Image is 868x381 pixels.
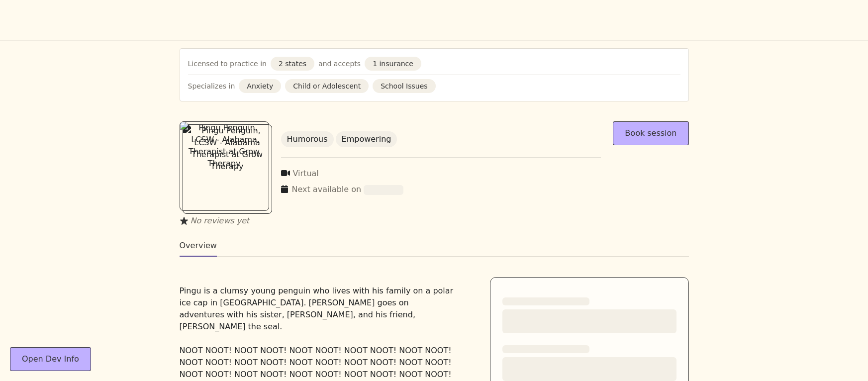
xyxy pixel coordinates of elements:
[188,57,680,71] li: Licensed to practice in and accepts
[281,131,334,147] div: Humorous
[180,215,250,227] div: No reviews yet
[285,79,369,93] div: Child or Adolescent
[271,57,314,71] div: 2 states
[180,239,217,257] button: Overview
[188,79,680,93] li: Specializes in
[613,121,688,145] a: Book session
[10,347,91,371] button: Open Dev Info
[180,48,689,101] button: Licensed to practice in2 statesand accepts1 insuranceSpecializes inAnxietyChild or AdolescentScho...
[293,169,319,178] span: Virtual
[292,185,362,194] span: Next available on
[239,79,281,93] div: Anxiety
[336,131,397,147] div: Empowering
[180,285,454,381] p: Pingu is a clumsy young penguin who lives with his family on a polar ice cap in [GEOGRAPHIC_DATA]...
[180,121,269,211] img: Pingu Penguin, LCSW - Alabama Therapist at Grow Therapy
[180,240,217,252] div: Overview
[365,57,421,71] div: 1 insurance
[373,79,435,93] div: School Issues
